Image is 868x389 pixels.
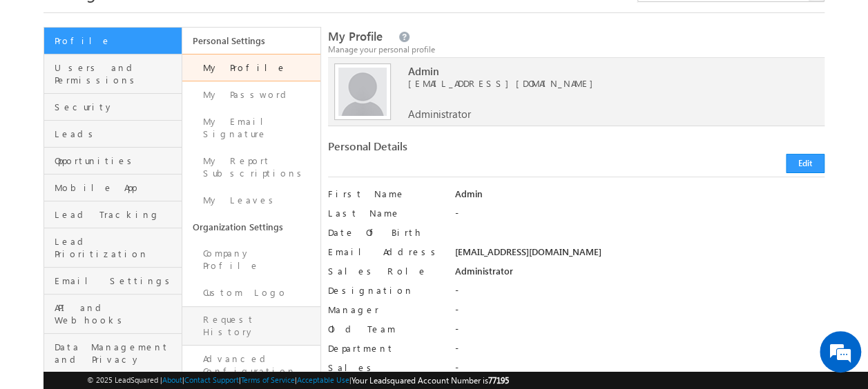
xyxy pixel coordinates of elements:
label: Department [328,342,443,355]
div: - [455,323,824,342]
a: Personal Settings [182,28,320,54]
label: First Name [328,188,443,200]
div: Admin [455,188,824,207]
a: Advanced Configuration [182,346,320,385]
a: My Password [182,81,320,108]
div: - [455,342,824,361]
a: My Profile [182,54,320,81]
div: Manage your personal profile [328,43,825,56]
a: My Report Subscriptions [182,148,320,187]
span: Your Leadsquared Account Number is [351,375,509,386]
span: Administrator [408,108,471,120]
span: Admin [408,65,806,77]
a: Request History [182,306,320,346]
a: My Email Signature [182,108,320,148]
label: Date Of Birth [328,226,443,239]
a: Users and Permissions [44,54,182,94]
span: Lead Tracking [55,208,178,221]
div: [EMAIL_ADDRESS][DOMAIN_NAME] [455,246,824,265]
a: Mobile App [44,174,182,201]
a: Opportunities [44,148,182,174]
a: Company Profile [182,240,320,279]
a: Email Settings [44,268,182,295]
a: Lead Prioritization [44,228,182,268]
a: Leads [44,121,182,148]
div: - [455,361,824,381]
div: Administrator [455,265,824,284]
span: API and Webhooks [55,301,178,326]
span: Data Management and Privacy [55,341,178,366]
a: Security [44,94,182,121]
a: Data Management and Privacy [44,334,182,373]
label: Sales Regions [328,361,443,386]
span: Users and Permissions [55,61,178,86]
a: Contact Support [184,375,239,384]
a: API and Webhooks [44,295,182,334]
label: Old Team [328,323,443,335]
span: Lead Prioritization [55,235,178,260]
a: About [162,375,182,384]
label: Last Name [328,207,443,219]
span: Security [55,101,178,113]
a: Profile [44,28,182,54]
div: Personal Details [328,140,570,159]
span: Email Settings [55,275,178,287]
a: My Leaves [182,187,320,214]
label: Designation [328,284,443,297]
label: Sales Role [328,265,443,277]
a: Lead Tracking [44,201,182,228]
span: [EMAIL_ADDRESS][DOMAIN_NAME] [408,77,806,90]
div: - [455,207,824,226]
button: Edit [786,154,824,173]
a: Acceptable Use [297,375,349,384]
a: Organization Settings [182,214,320,240]
div: - [455,303,824,323]
span: My Profile [328,28,383,44]
a: Terms of Service [241,375,295,384]
div: - [455,284,824,303]
span: 77195 [488,375,509,386]
span: Leads [55,128,178,140]
a: Custom Logo [182,279,320,306]
label: Email Address [328,246,443,258]
span: © 2025 LeadSquared | | | | | [87,374,509,387]
span: Profile [55,34,178,47]
span: Mobile App [55,181,178,194]
span: Opportunities [55,154,178,167]
label: Manager [328,303,443,316]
